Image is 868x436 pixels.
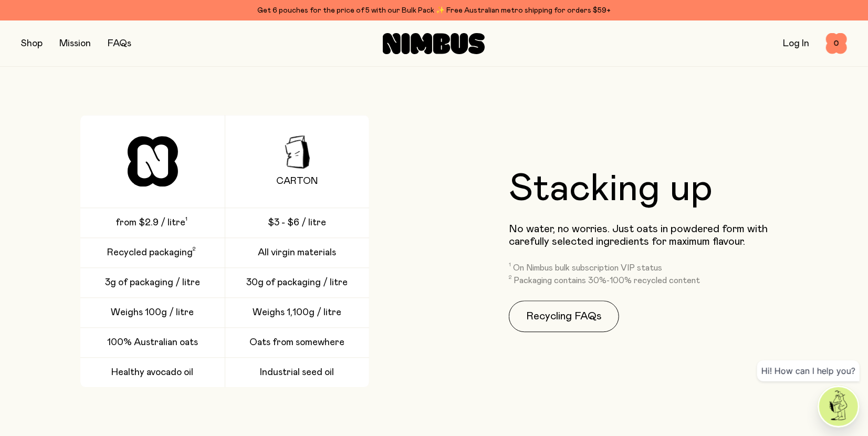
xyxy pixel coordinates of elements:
span: All virgin materials [258,246,337,259]
span: Industrial seed oil [260,366,334,379]
div: Get 6 pouches for the price of 5 with our Bulk Pack ✨ Free Australian metro shipping for orders $59+ [21,4,847,17]
span: Recycled packaging [108,246,193,259]
img: agent [819,387,858,426]
span: Carton [277,175,318,188]
button: 0 [826,33,847,54]
span: Oats from somewhere [250,336,345,349]
p: Packaging contains 30%-100% recycled content [514,275,700,286]
span: 100% Australian oats [107,336,198,349]
p: No water, no worries. Just oats in powdered form with carefully selected ingredients for maximum ... [509,223,777,248]
a: Log In [783,39,809,48]
span: 3g of packaging / litre [105,276,200,289]
span: Weighs 100g / litre [111,306,194,319]
a: FAQs [108,39,131,48]
span: $3 - $6 / litre [268,216,327,229]
a: Recycling FAQs [509,300,619,332]
div: Hi! How can I help you? [757,360,860,381]
a: Mission [59,39,91,48]
span: Healthy avocado oil [112,366,194,379]
h2: Stacking up [509,170,713,208]
span: Weighs 1,100g / litre [253,306,342,319]
span: from $2.9 / litre [116,216,185,229]
span: 30g of packaging / litre [247,276,348,289]
p: On Nimbus bulk subscription VIP status [513,263,662,273]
